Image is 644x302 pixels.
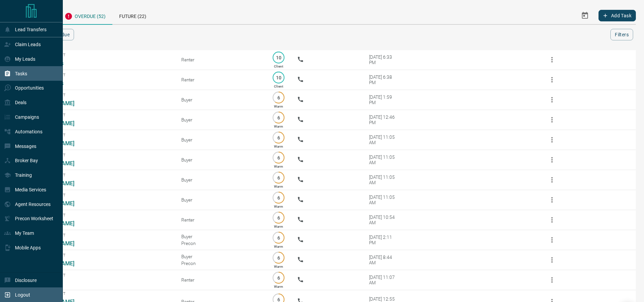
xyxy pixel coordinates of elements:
span: Viewing Request [33,153,171,157]
p: 6 [276,235,281,240]
span: Viewing Request [33,173,171,177]
div: [DATE] 10:54 AM [369,214,398,225]
p: Warm [274,105,283,108]
div: Precon [181,241,260,246]
div: Precon [181,261,260,266]
p: Warm [274,125,283,128]
button: Select Date Range [577,7,593,24]
p: 6 [276,135,281,140]
span: Viewing Request [33,253,171,258]
div: Buyer [181,234,260,239]
div: [DATE] 11:05 AM [369,174,398,185]
p: Client [274,84,283,88]
div: [DATE] 11:05 AM [369,154,398,165]
span: Viewing Request [33,73,171,77]
span: Viewing Request [33,291,171,296]
p: 6 [276,115,281,120]
div: [DATE] 2:11 PM [369,234,398,245]
span: Viewing Request [33,113,171,117]
div: Buyer [181,137,260,143]
p: 6 [276,155,281,160]
button: Add Task [599,10,636,21]
div: [DATE] 6:33 PM [369,54,398,65]
div: [DATE] 11:07 AM [369,275,398,285]
div: Renter [181,217,260,223]
p: 6 [276,95,281,100]
p: 6 [276,195,281,200]
div: Buyer [181,177,260,183]
div: [DATE] 6:38 PM [369,74,398,85]
span: Viewing Request [33,133,171,137]
p: 6 [276,175,281,180]
p: Warm [274,205,283,208]
div: [DATE] 11:05 AM [369,194,398,205]
p: 10 [276,55,281,60]
p: Warm [274,145,283,148]
div: Renter [181,77,260,82]
span: Viewing Request [33,93,171,97]
p: Client [274,64,283,68]
p: 6 [276,275,281,280]
p: Warm [274,285,283,288]
div: Overdue (52) [58,7,112,25]
div: Buyer [181,117,260,122]
span: Viewing Request [33,53,171,57]
div: Buyer [181,197,260,203]
p: 10 [276,75,281,80]
p: Warm [274,265,283,268]
div: [DATE] 1:59 PM [369,94,398,105]
div: [DATE] 8:44 AM [369,254,398,265]
div: Buyer [181,97,260,102]
p: Warm [274,165,283,168]
span: Viewing Request [33,193,171,197]
button: Filters [610,29,633,40]
span: Viewing Request [33,273,171,278]
div: Future (22) [112,7,153,24]
p: 6 [276,297,281,302]
p: Warm [274,225,283,228]
div: Buyer [181,254,260,259]
div: Buyer [181,157,260,163]
p: 6 [276,215,281,220]
div: Renter [181,57,260,62]
p: Warm [274,185,283,188]
p: 6 [276,255,281,260]
span: Viewing Request [33,233,171,238]
p: Warm [274,245,283,248]
span: Viewing Request [33,213,171,218]
div: [DATE] 11:05 AM [369,134,398,145]
div: Renter [181,277,260,283]
div: [DATE] 12:46 PM [369,114,398,125]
